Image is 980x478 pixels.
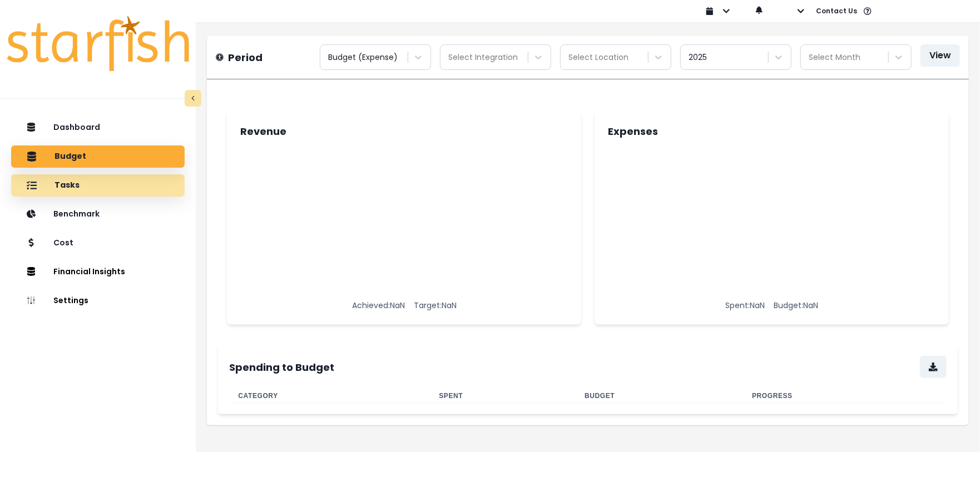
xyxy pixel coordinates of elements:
button: Cost [11,232,185,254]
button: Benchmark [11,203,185,225]
p: Benchmark [53,209,100,219]
th: Category [229,389,430,403]
p: Budget: NaN [774,300,818,311]
button: View [920,44,960,67]
p: Spending to Budget [229,360,334,375]
th: Progress [743,389,947,403]
button: Dashboard [11,117,185,139]
p: Target: NaN [414,300,457,311]
button: Budget [11,145,185,168]
p: Tasks [55,180,80,190]
button: Settings [11,290,185,312]
p: Dashboard [53,123,100,132]
p: Period [228,50,263,65]
button: Tasks [11,174,185,197]
p: Expenses [608,124,658,139]
button: Financial Insights [11,261,185,283]
p: Revenue [240,124,286,139]
th: Budget [576,389,743,403]
th: Spent [430,389,576,403]
p: Budget [55,152,86,162]
p: Achieved: NaN [352,300,405,311]
p: Cost [53,238,73,248]
p: Spent: NaN [725,300,765,311]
